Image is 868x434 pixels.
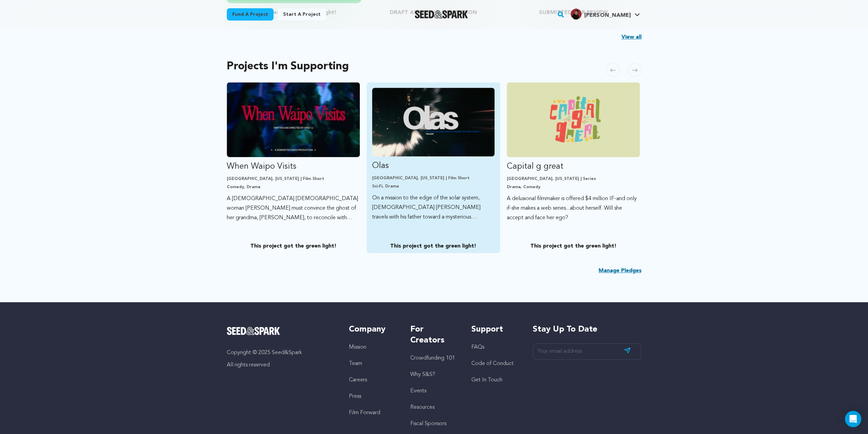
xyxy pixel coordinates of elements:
[599,267,642,275] a: Manage Pledges
[372,193,495,222] p: On a mission to the edge of the solar system, [DEMOGRAPHIC_DATA] [PERSON_NAME] travels with his f...
[349,377,367,383] a: Careers
[410,355,455,361] a: Crowdfunding 101
[372,184,495,189] p: Sci-Fi, Drama
[372,176,495,181] p: [GEOGRAPHIC_DATA], [US_STATE] | Film Short
[533,324,642,335] h5: Stay up to date
[507,184,640,190] p: Drama, Comedy
[372,88,495,222] a: Fund Olas
[621,33,642,41] a: View all
[227,242,360,250] p: This project got the green light!
[415,10,468,18] a: Seed&Spark Homepage
[349,345,366,350] a: Mission
[278,8,326,20] a: Start a project
[584,13,630,18] span: [PERSON_NAME]
[471,377,502,383] a: Get In Touch
[410,388,426,394] a: Events
[227,194,360,223] p: A [DEMOGRAPHIC_DATA] [DEMOGRAPHIC_DATA] woman [PERSON_NAME] must convince the ghost of her grandm...
[410,324,458,346] h5: For Creators
[372,242,494,250] p: This project got the green light!
[507,161,640,172] p: Capital g great
[569,7,641,19] a: Marlon S.'s Profile
[227,361,336,369] p: All rights reserved
[569,7,641,22] span: Marlon S.'s Profile
[349,361,362,366] a: Team
[349,394,361,399] a: Press
[507,176,640,182] p: [GEOGRAPHIC_DATA], [US_STATE] | Series
[471,324,519,335] h5: Support
[349,324,396,335] h5: Company
[410,372,435,377] a: Why S&S?
[507,242,640,250] p: This project got the green light!
[410,405,435,410] a: Resources
[227,8,274,20] a: Fund a project
[227,327,280,335] img: Seed&Spark Logo
[571,9,582,19] img: 0a03e73504b7c92c.png
[471,361,514,366] a: Code of Conduct
[471,345,484,350] a: FAQs
[227,62,349,71] h2: Projects I'm Supporting
[410,421,446,426] a: Fiscal Sponsors
[571,9,630,19] div: Marlon S.'s Profile
[349,410,380,416] a: Film Forward
[372,160,495,171] p: Olas
[227,176,360,182] p: [GEOGRAPHIC_DATA], [US_STATE] | Film Short
[227,82,360,223] a: Fund When Waipo Visits
[227,327,336,335] a: Seed&Spark Homepage
[507,82,640,223] a: Fund Capital g great
[415,10,468,18] img: Seed&Spark Logo Dark Mode
[227,349,336,357] p: Copyright © 2025 Seed&Spark
[507,194,640,223] p: A delusional filmmaker is offered $4 million IF-and only if-she makes a web series...about hersel...
[533,343,642,360] input: Your email address
[227,184,360,190] p: Comedy, Drama
[227,161,360,172] p: When Waipo Visits
[845,411,861,427] div: Open Intercom Messenger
